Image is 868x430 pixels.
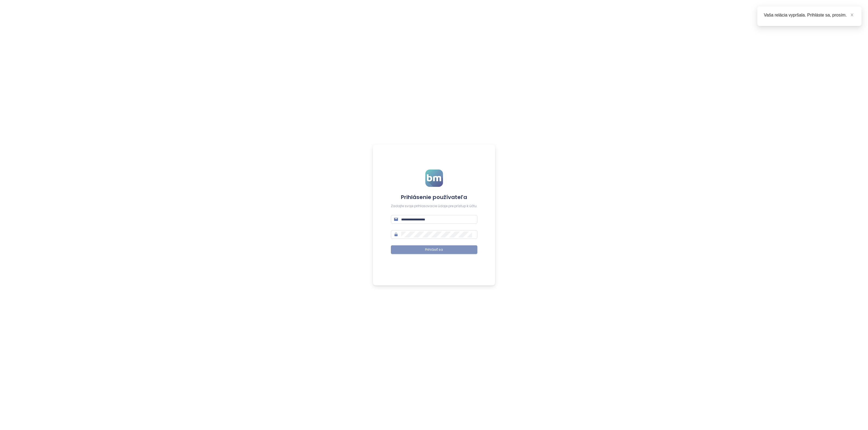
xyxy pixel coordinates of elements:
[394,217,398,221] span: mail
[391,245,477,254] button: Prihlásiť sa
[391,204,477,209] div: Zadajte svoje prihlasovacie údaje pre prístup k účtu.
[394,233,398,236] span: lock
[850,13,854,17] span: close
[764,12,855,18] div: Vaša relácia vypršala. Prihláste sa, prosím.
[391,193,477,201] h4: Prihlásenie používateľa
[425,170,443,187] img: logo
[425,247,443,252] span: Prihlásiť sa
